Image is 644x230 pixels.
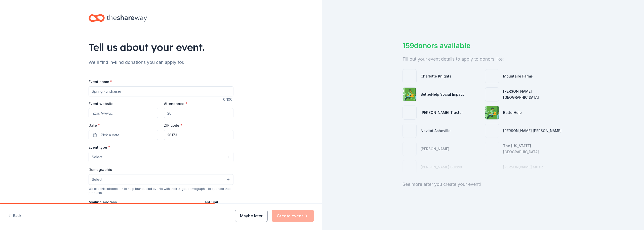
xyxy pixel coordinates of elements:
div: Charlotte Knights [421,73,451,79]
button: Select [89,152,233,162]
div: BetterHelp Social Impact [421,91,464,97]
label: Event type [89,145,110,150]
div: We'll find in-kind donations you can apply for. [89,58,233,66]
label: Attendance [164,101,187,106]
input: 20 [164,108,233,118]
label: Date [89,123,158,128]
div: Tell us about your event. [89,40,233,54]
span: Select [92,176,102,183]
div: Fill out your event details to apply to donors like: [403,55,563,63]
input: Spring Fundraiser [89,86,233,96]
button: Pick a date [89,130,158,140]
div: Mountaire Farms [503,73,533,79]
label: Event website [89,101,113,106]
div: 0 /100 [223,96,233,103]
label: Event name [89,79,112,84]
label: Mailing address [89,200,117,205]
img: photo for Meade Tractor [403,106,416,119]
label: Demographic [89,167,112,172]
button: Back [8,211,21,221]
button: Select [89,174,233,185]
img: photo for Charlotte Knights [403,69,416,83]
input: https://www... [89,108,158,118]
div: [PERSON_NAME][GEOGRAPHIC_DATA] [503,88,563,100]
button: Maybe later [235,210,268,222]
label: ZIP code [164,123,182,128]
div: We use this information to help brands find events with their target demographic to sponsor their... [89,187,233,195]
span: Select [92,154,102,160]
div: [PERSON_NAME] Tractor [421,110,463,116]
div: See more after you create your event! [403,180,563,188]
img: photo for BetterHelp Social Impact [403,88,416,101]
div: BetterHelp [503,110,522,116]
img: photo for BetterHelp [485,106,499,119]
div: 159 donors available [403,40,563,51]
img: photo for Logan's Roadhouse [485,88,499,101]
img: photo for Mountaire Farms [485,69,499,83]
label: Apt/unit [205,200,218,205]
span: Pick a date [101,132,119,138]
input: 12345 (U.S. only) [164,130,233,140]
